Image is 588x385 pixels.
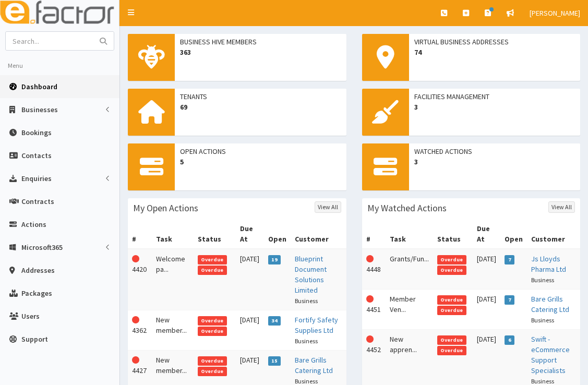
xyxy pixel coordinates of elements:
span: [PERSON_NAME] [530,8,580,18]
span: Support [21,334,48,344]
th: Task [152,219,194,249]
span: Microsoft365 [21,243,63,252]
small: Business [531,377,554,385]
span: Virtual Business Addresses [414,37,575,47]
th: Due At [236,219,264,249]
span: Business Hive Members [180,37,341,47]
span: Overdue [198,327,227,336]
span: Contacts [21,151,52,160]
span: 7 [505,295,514,305]
span: 5 [180,157,341,167]
td: Grants/Fun... [386,249,434,290]
td: [DATE] [236,249,264,310]
span: Overdue [198,266,227,275]
span: Overdue [198,316,227,326]
th: # [362,219,386,249]
span: Addresses [21,266,55,275]
span: Enquiries [21,174,52,183]
i: This Action is overdue! [366,335,374,343]
h3: My Open Actions [133,203,198,213]
span: Facilities Management [414,91,575,102]
th: Customer [527,219,580,249]
th: Status [433,219,473,249]
span: Watched Actions [414,146,575,157]
span: Dashboard [21,82,57,91]
td: New member... [152,310,194,351]
i: This Action is overdue! [132,316,139,323]
i: This Action is overdue! [366,295,374,303]
td: 4448 [362,249,386,290]
a: Bare Grills Catering Ltd [295,355,333,375]
span: Bookings [21,128,52,137]
span: Tenants [180,91,341,102]
span: Contracts [21,197,54,206]
span: Overdue [198,255,227,264]
small: Business [295,337,318,345]
small: Business [295,297,318,305]
th: Status [194,219,236,249]
i: This Action is overdue! [132,356,139,364]
a: Blueprint Document Solutions Limited [295,254,327,295]
td: 4420 [128,249,152,310]
span: 3 [414,102,575,112]
span: Overdue [437,346,466,355]
a: View All [315,201,341,213]
i: This Action is overdue! [132,255,139,262]
small: Business [531,316,554,324]
span: Overdue [198,356,227,366]
th: Customer [291,219,346,249]
i: This Action is overdue! [366,255,374,262]
span: Users [21,311,40,321]
input: Search... [6,32,93,50]
th: Open [264,219,291,249]
span: 34 [268,316,281,326]
a: View All [548,201,575,213]
span: Overdue [437,295,466,305]
td: 4451 [362,290,386,330]
h3: My Watched Actions [367,203,447,213]
th: Task [386,219,434,249]
span: Overdue [437,335,466,345]
span: 69 [180,102,341,112]
th: Open [500,219,527,249]
span: 3 [414,157,575,167]
span: 74 [414,47,575,57]
span: Businesses [21,105,58,114]
small: Business [531,276,554,284]
td: Welcome pa... [152,249,194,310]
td: [DATE] [473,249,500,290]
th: Due At [473,219,500,249]
span: Overdue [198,367,227,376]
span: 363 [180,47,341,57]
a: Fortify Safety Supplies Ltd [295,315,338,335]
span: Overdue [437,255,466,264]
span: 15 [268,356,281,366]
td: 4362 [128,310,152,351]
td: [DATE] [473,290,500,330]
span: Actions [21,220,46,229]
span: Overdue [437,266,466,275]
td: Member Ven... [386,290,434,330]
a: Swift - eCommerce Support Specialists [531,334,570,375]
span: Overdue [437,306,466,315]
a: Bare Grills Catering Ltd [531,294,569,314]
span: 6 [505,335,514,345]
td: [DATE] [236,310,264,351]
span: 7 [505,255,514,264]
span: Open Actions [180,146,341,157]
th: # [128,219,152,249]
small: Business [295,377,318,385]
span: 19 [268,255,281,264]
span: Packages [21,288,52,298]
a: Js Lloyds Pharma Ltd [531,254,566,274]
